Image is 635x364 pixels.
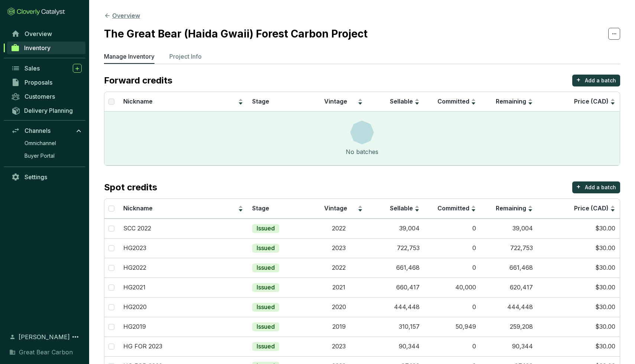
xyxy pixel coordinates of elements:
[537,258,620,278] td: $30.00
[257,224,275,233] p: Issued
[537,219,620,238] td: $30.00
[123,204,153,212] span: Nickname
[437,204,469,212] span: Committed
[104,52,154,61] p: Manage Inventory
[572,181,620,193] button: +Add a batch
[25,30,52,37] span: Overview
[7,104,85,117] a: Delivery Planning
[572,75,620,86] button: +Add a batch
[169,52,202,61] p: Project Info
[123,342,162,351] p: HG FOR 2023
[585,184,616,191] p: Add a batch
[390,98,413,105] span: Sellable
[7,124,85,137] a: Channels
[424,219,481,238] td: 0
[310,317,367,337] td: 2019
[252,98,269,105] span: Stage
[104,75,172,86] p: Forward credits
[21,138,85,149] a: Omnichannel
[424,317,481,337] td: 50,949
[424,337,481,356] td: 0
[7,76,85,89] a: Proposals
[25,173,47,181] span: Settings
[424,258,481,278] td: 0
[481,337,537,356] td: 90,344
[346,147,378,156] div: No batches
[123,224,151,233] p: SCC 2022
[481,297,537,317] td: 444,448
[481,317,537,337] td: 259,208
[257,283,275,292] p: Issued
[7,90,85,103] a: Customers
[257,303,275,311] p: Issued
[481,219,537,238] td: 39,004
[424,297,481,317] td: 0
[537,278,620,297] td: $30.00
[424,278,481,297] td: 40,000
[437,98,469,105] span: Committed
[123,264,146,272] p: HG2022
[25,93,55,100] span: Customers
[324,98,347,105] span: Vintage
[7,171,85,183] a: Settings
[25,79,52,86] span: Proposals
[585,77,616,84] p: Add a batch
[19,332,70,341] span: [PERSON_NAME]
[123,283,146,292] p: HG2021
[24,44,51,52] span: Inventory
[21,150,85,161] a: Buyer Portal
[496,98,526,105] span: Remaining
[424,238,481,258] td: 0
[537,238,620,258] td: $30.00
[310,258,367,278] td: 2022
[324,204,347,212] span: Vintage
[25,127,51,134] span: Channels
[367,337,424,356] td: 90,344
[24,107,73,114] span: Delivery Planning
[481,238,537,258] td: 722,753
[310,238,367,258] td: 2023
[390,204,413,212] span: Sellable
[576,181,581,192] p: +
[25,140,56,147] span: Omnichannel
[481,278,537,297] td: 620,417
[310,297,367,317] td: 2020
[248,92,310,112] th: Stage
[257,244,275,252] p: Issued
[7,42,85,54] a: Inventory
[7,62,85,75] a: Sales
[310,278,367,297] td: 2021
[25,65,40,72] span: Sales
[310,337,367,356] td: 2023
[576,75,581,85] p: +
[104,181,157,193] p: Spot credits
[537,337,620,356] td: $30.00
[104,26,368,42] h2: The Great Bear (Haida Gwaii) Forest Carbon Project
[123,98,153,105] span: Nickname
[367,258,424,278] td: 661,468
[537,297,620,317] td: $30.00
[257,323,275,331] p: Issued
[310,219,367,238] td: 2022
[123,303,147,311] p: HG2020
[257,264,275,272] p: Issued
[496,204,526,212] span: Remaining
[25,152,55,160] span: Buyer Portal
[574,98,609,105] span: Price (CAD)
[248,199,310,219] th: Stage
[574,204,609,212] span: Price (CAD)
[367,297,424,317] td: 444,448
[367,238,424,258] td: 722,753
[19,348,73,357] span: Great Bear Carbon
[252,204,269,212] span: Stage
[481,258,537,278] td: 661,468
[257,342,275,351] p: Issued
[123,244,146,252] p: HG2023
[7,27,85,40] a: Overview
[367,278,424,297] td: 660,417
[104,11,140,20] button: Overview
[367,317,424,337] td: 310,157
[537,317,620,337] td: $30.00
[367,219,424,238] td: 39,004
[123,323,146,331] p: HG2019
